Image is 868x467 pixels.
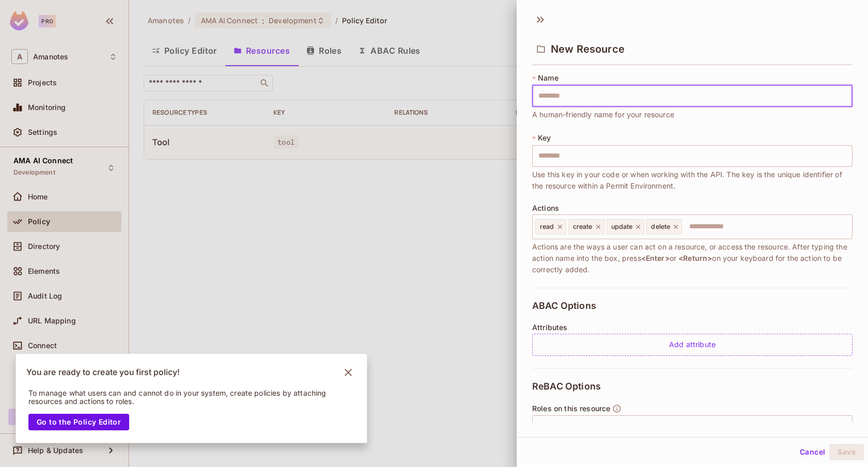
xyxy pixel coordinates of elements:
div: Add attribute [532,334,853,356]
span: Roles on this resource [532,404,610,413]
span: Actions [532,204,559,212]
span: Actions are the ways a user can act on a resource, or access the resource. After typing the actio... [532,241,853,275]
span: Attributes [532,323,568,332]
p: You are ready to create you first policy! [26,367,180,378]
span: create [573,223,593,231]
span: delete [651,223,670,231]
span: A human-friendly name for your resource [532,109,674,120]
span: ReBAC Options [532,381,601,392]
button: Go to the Policy Editor [28,414,129,430]
div: update [607,219,645,235]
span: <Enter> [641,254,670,262]
span: update [611,223,633,231]
div: create [568,219,605,235]
span: New Resource [551,43,625,55]
div: delete [646,219,682,235]
p: To manage what users can and cannot do in your system, create policies by attaching resources and... [28,389,340,406]
span: Key [538,134,551,142]
span: ABAC Options [532,301,596,311]
div: read [535,219,566,235]
span: Name [538,74,559,82]
span: Use this key in your code or when working with the API. The key is the unique identifier of the r... [532,169,853,192]
button: Save [829,444,864,460]
span: <Return> [678,254,712,262]
span: read [540,223,554,231]
button: Cancel [796,444,829,460]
